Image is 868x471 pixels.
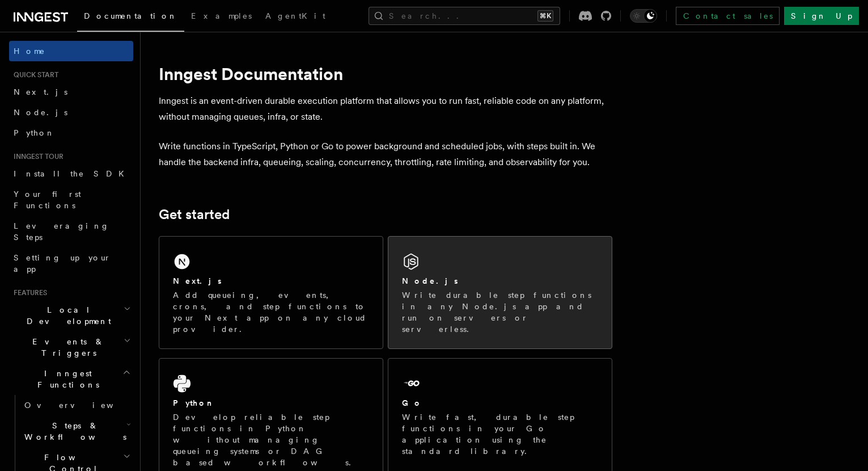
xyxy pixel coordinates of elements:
span: Quick start [9,70,58,79]
span: Your first Functions [14,190,81,210]
span: Inngest tour [9,152,63,161]
p: Develop reliable step functions in Python without managing queueing systems or DAG based workflows. [173,411,369,468]
a: Install the SDK [9,163,133,184]
a: Setting up your app [9,247,133,279]
a: Node.js [9,102,133,123]
span: Examples [191,11,252,20]
span: Steps & Workflows [20,420,126,443]
a: Next.jsAdd queueing, events, crons, and step functions to your Next app on any cloud provider. [159,236,383,349]
p: Inngest is an event-driven durable execution platform that allows you to run fast, reliable code ... [159,93,612,125]
a: Sign Up [784,7,859,25]
span: Node.js [14,108,67,117]
a: Leveraging Steps [9,216,133,247]
a: Home [9,41,133,61]
p: Write functions in TypeScript, Python or Go to power background and scheduled jobs, with steps bu... [159,138,612,170]
kbd: ⌘K [537,10,553,22]
button: Steps & Workflows [20,415,133,447]
a: Examples [184,3,259,31]
a: Documentation [77,3,184,32]
a: AgentKit [259,3,332,31]
span: AgentKit [265,11,325,20]
button: Events & Triggers [9,331,133,363]
span: Features [9,288,47,297]
h2: Python [173,397,215,409]
span: Documentation [84,11,177,20]
span: Next.js [14,87,67,96]
p: Write fast, durable step functions in your Go application using the standard library. [402,411,598,457]
span: Leveraging Steps [14,221,109,242]
h1: Inngest Documentation [159,64,612,84]
span: Inngest Functions [9,368,122,390]
a: Overview [20,395,133,415]
button: Toggle dark mode [630,9,657,23]
button: Search...⌘K [369,7,560,25]
a: Python [9,123,133,143]
span: Events & Triggers [9,336,124,359]
a: Your first Functions [9,184,133,216]
span: Home [14,45,45,57]
span: Setting up your app [14,253,111,274]
a: Node.jsWrite durable step functions in any Node.js app and run on servers or serverless. [388,236,612,349]
span: Local Development [9,304,124,327]
a: Contact sales [676,7,780,25]
a: Get started [159,207,230,222]
p: Add queueing, events, crons, and step functions to your Next app on any cloud provider. [173,289,369,335]
a: Next.js [9,82,133,102]
p: Write durable step functions in any Node.js app and run on servers or serverless. [402,289,598,335]
h2: Node.js [402,275,458,287]
h2: Next.js [173,275,222,287]
span: Python [14,128,55,137]
button: Inngest Functions [9,363,133,395]
h2: Go [402,397,422,409]
span: Overview [24,401,141,410]
button: Local Development [9,300,133,331]
span: Install the SDK [14,169,131,178]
